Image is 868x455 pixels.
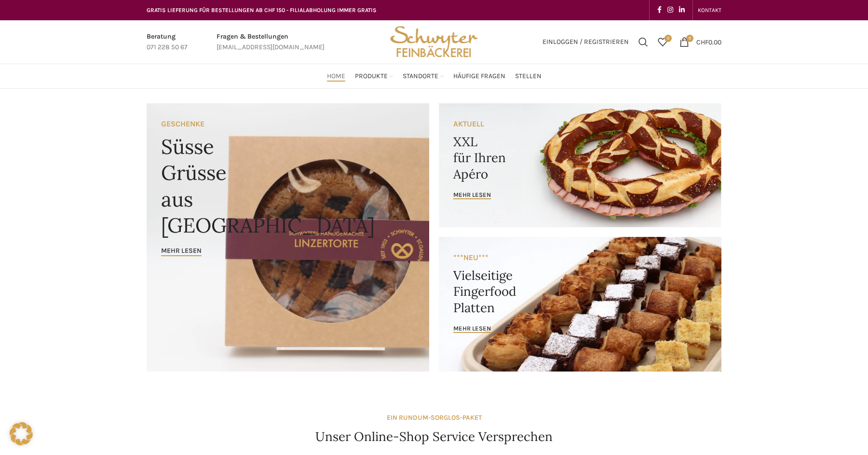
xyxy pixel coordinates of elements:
a: 0 [653,32,672,52]
a: Banner link [147,103,429,372]
span: Häufige Fragen [453,72,505,81]
img: Bäckerei Schwyter [387,20,481,64]
a: Home [327,67,345,86]
a: Suchen [634,32,653,52]
a: Banner link [439,237,721,372]
span: Stellen [515,72,542,81]
span: GRATIS LIEFERUNG FÜR BESTELLUNGEN AB CHF 150 - FILIALABHOLUNG IMMER GRATIS [147,7,377,14]
span: 0 [686,35,693,42]
a: Infobox link [147,31,188,53]
span: KONTAKT [698,7,721,14]
a: Infobox link [217,31,325,53]
a: Standorte [403,67,444,86]
a: KONTAKT [698,0,721,20]
strong: EIN RUNDUM-SORGLOS-PAKET [387,414,482,422]
div: Meine Wunschliste [653,32,672,52]
a: Banner link [439,103,721,227]
a: Facebook social link [654,3,665,17]
bdi: 0.00 [696,38,721,46]
a: 0 CHF0.00 [675,32,726,52]
a: Häufige Fragen [453,67,505,86]
h4: Unser Online-Shop Service Versprechen [315,428,553,445]
a: Linkedin social link [676,3,688,17]
a: Einloggen / Registrieren [538,32,634,52]
a: Site logo [387,37,481,45]
div: Secondary navigation [693,0,726,20]
a: Instagram social link [665,3,676,17]
span: Produkte [355,72,388,81]
span: Standorte [403,72,438,81]
a: Produkte [355,67,393,86]
span: 0 [665,35,672,42]
span: Einloggen / Registrieren [542,39,629,45]
span: CHF [696,38,708,46]
span: Home [327,72,345,81]
div: Main navigation [142,67,726,86]
a: Stellen [515,67,542,86]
